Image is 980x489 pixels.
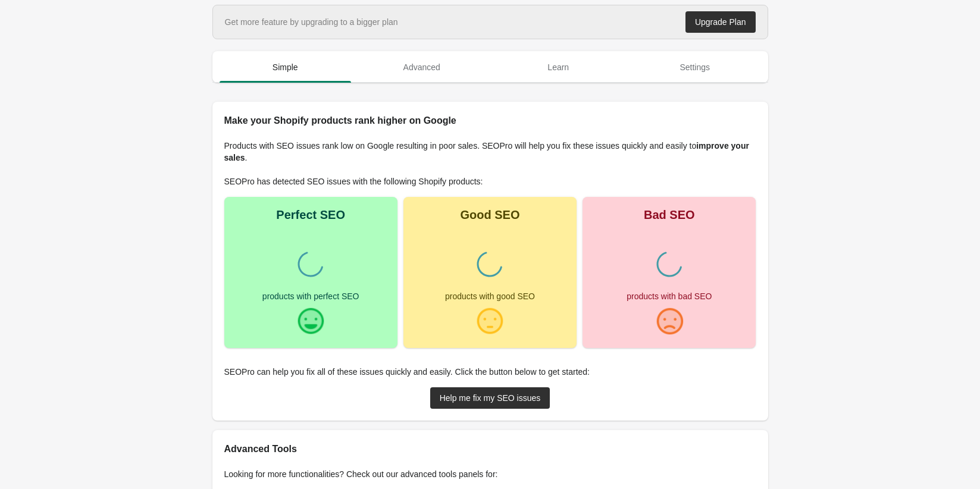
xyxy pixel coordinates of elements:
h2: Advanced Tools [224,442,756,456]
div: products with perfect SEO [262,292,359,300]
span: Advanced [356,57,488,78]
p: SEOPro can help you fix all of these issues quickly and easily. Click the button below to get sta... [224,366,756,378]
a: Upgrade Plan [685,11,756,33]
span: Simple [220,57,352,78]
div: Perfect SEO [276,209,345,221]
button: Settings [627,52,763,83]
div: Upgrade Plan [695,17,746,27]
div: products with good SEO [445,292,535,300]
div: Bad SEO [644,209,695,221]
button: Advanced [353,52,490,83]
p: SEOPro has detected SEO issues with the following Shopify products: [224,175,756,187]
button: Learn [490,52,627,83]
button: Simple [217,52,354,83]
span: Settings [629,57,761,78]
h2: Make your Shopify products rank higher on Google [224,114,756,128]
a: Help me fix my SEO issues [430,387,550,409]
span: Learn [493,57,625,78]
div: Help me fix my SEO issues [440,393,541,403]
div: products with bad SEO [627,292,712,300]
div: Good SEO [460,209,519,221]
b: improve your sales [224,141,749,162]
p: Products with SEO issues rank low on Google resulting in poor sales. SEOPro will help you fix the... [224,140,756,164]
div: Get more feature by upgrading to a bigger plan [225,16,398,28]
